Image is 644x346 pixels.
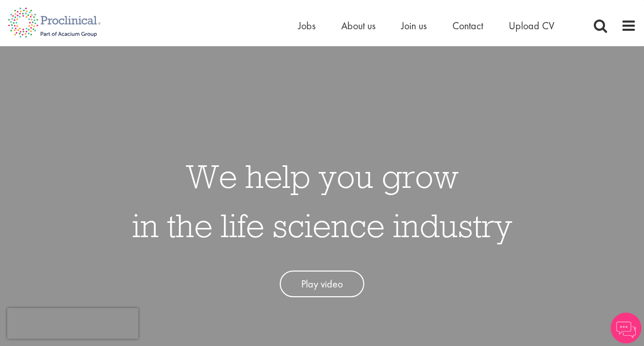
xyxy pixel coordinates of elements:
h1: We help you grow in the life science industry [132,151,512,250]
a: Upload CV [509,19,554,32]
a: About us [341,19,376,32]
a: Play video [280,271,364,298]
a: Join us [401,19,427,32]
a: Contact [452,19,483,32]
a: Jobs [298,19,316,32]
img: Chatbot [611,313,641,343]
